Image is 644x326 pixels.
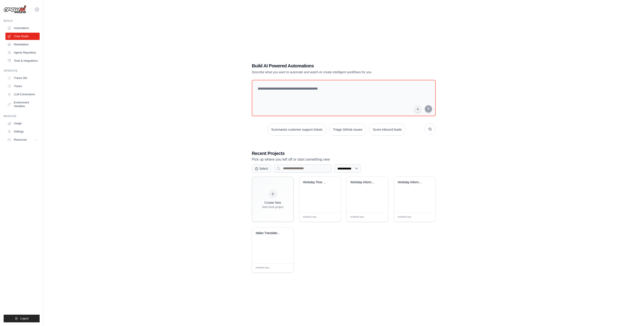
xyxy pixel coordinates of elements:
[424,123,436,135] button: Get new suggestions
[425,216,429,219] span: Edit
[330,216,334,219] span: Edit
[329,123,366,136] button: Triage GitHub issues
[262,205,284,209] div: Start fresh project
[252,63,404,69] h1: Build AI Powered Automations
[267,123,326,136] button: Summarize customer support tickets
[5,83,40,90] a: Traces
[252,157,436,162] p: Pick up where you left off or start something new
[414,106,421,113] button: Click to speak your automation idea
[5,33,40,40] a: Crew Studio
[4,315,40,322] button: Logout
[4,114,40,118] div: Manage
[252,150,436,157] h3: Recent Projects
[5,49,40,56] a: Agents Repository
[303,216,317,219] span: Modified 2 days
[377,216,381,219] span: Edit
[4,5,26,14] img: Logo
[350,180,378,184] div: Workday Information Crew
[5,99,40,110] a: Environment Variables
[5,41,40,48] a: Marketplace
[262,200,284,205] div: Create New
[350,216,364,219] span: Modified 8 days
[252,164,271,173] button: Select
[5,136,40,143] button: Resources
[283,266,287,270] span: Edit
[5,57,40,64] a: Tools & Integrations
[398,180,425,184] div: Workday Information Crew
[14,138,27,142] span: Resources
[5,128,40,135] a: Settings
[5,120,40,127] a: Usage
[5,74,40,82] a: Traces Old
[398,216,411,219] span: Modified 9 days
[369,123,406,136] button: Score inbound leads
[4,19,40,23] div: Build
[5,25,40,32] a: Automations
[252,70,404,74] p: Describe what you want to automate and watch AI create intelligent workflows for you
[5,91,40,98] a: LLM Connections
[303,180,330,184] div: Workday Time Off Retrieval
[256,266,269,270] span: Modified 9 days
[20,317,29,320] span: Logout
[621,304,644,326] iframe: Chat Widget
[256,231,283,235] div: Italian Translation Automation
[4,69,40,73] div: Operate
